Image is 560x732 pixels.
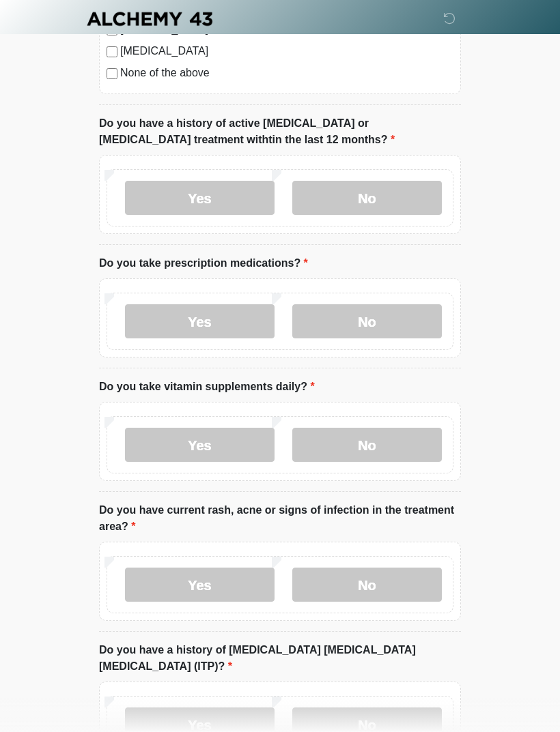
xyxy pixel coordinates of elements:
[292,428,442,462] label: No
[120,43,453,59] label: [MEDICAL_DATA]
[107,46,117,57] input: [MEDICAL_DATA]
[99,502,461,535] label: Do you have current rash, acne or signs of infection in the treatment area?
[99,115,461,148] label: Do you have a history of active [MEDICAL_DATA] or [MEDICAL_DATA] treatment withtin the last 12 mo...
[85,10,214,27] img: Alchemy 43 Logo
[125,304,275,338] label: Yes
[292,568,442,602] label: No
[125,568,275,602] label: Yes
[292,304,442,338] label: No
[107,68,117,79] input: None of the above
[99,379,315,395] label: Do you take vitamin supplements daily?
[99,255,308,272] label: Do you take prescription medications?
[292,181,442,215] label: No
[125,428,275,462] label: Yes
[120,65,453,81] label: None of the above
[99,642,461,675] label: Do you have a history of [MEDICAL_DATA] [MEDICAL_DATA] [MEDICAL_DATA] (ITP)?
[125,181,275,215] label: Yes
